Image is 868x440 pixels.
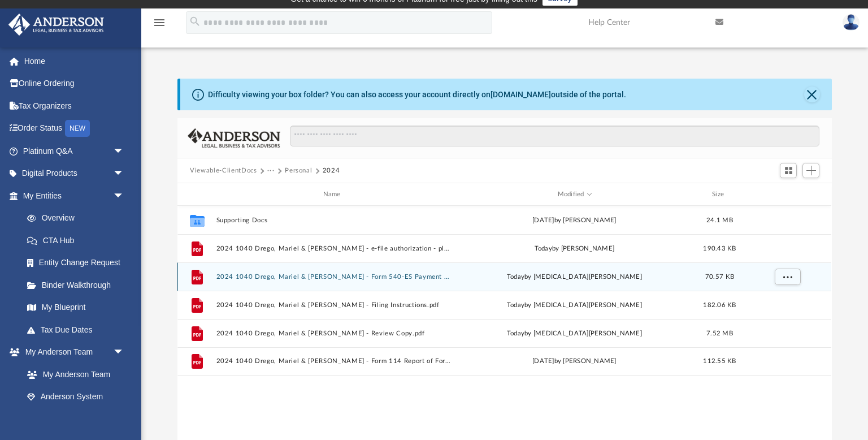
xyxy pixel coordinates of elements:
a: Order StatusNEW [8,117,141,140]
div: by [MEDICAL_DATA][PERSON_NAME] [457,272,692,282]
a: Anderson System [16,386,136,408]
a: Binder Walkthrough [16,274,141,296]
a: My Anderson Teamarrow_drop_down [8,341,136,364]
button: ··· [267,166,275,176]
button: 2024 1040 Drego, Mariel & [PERSON_NAME] - Review Copy.pdf [216,330,452,337]
span: 112.55 KB [704,358,736,364]
a: Online Ordering [8,72,141,95]
div: [DATE] by [PERSON_NAME] [457,215,692,226]
div: id [748,189,827,200]
span: 70.57 KB [705,274,734,280]
span: today [535,245,552,252]
span: arrow_drop_down [113,140,136,163]
button: 2024 1040 Drego, Mariel & [PERSON_NAME] - e-file authorization - please sign.pdf [216,245,452,252]
button: 2024 1040 Drego, Mariel & [PERSON_NAME] - Form 114 Report of Foreign Bank and Financial Accounts.pdf [216,357,452,365]
button: 2024 [323,166,340,176]
i: menu [153,16,166,29]
img: User Pic [843,14,860,31]
div: Name [216,189,452,200]
a: My Entitiesarrow_drop_down [8,184,141,207]
button: Viewable-ClientDocs [190,166,257,176]
button: Switch to Grid View [780,163,797,179]
i: search [189,15,201,28]
a: Overview [16,207,141,230]
span: arrow_drop_down [113,184,136,208]
span: 190.43 KB [704,245,736,252]
div: grid [177,206,831,440]
span: today [507,274,524,280]
span: today [507,330,524,337]
button: Add [802,163,819,179]
span: 182.06 KB [704,302,736,308]
div: by [PERSON_NAME] [457,244,692,254]
span: arrow_drop_down [113,341,136,364]
a: Home [8,50,141,72]
span: today [507,302,524,308]
div: [DATE] by [PERSON_NAME] [457,356,692,366]
a: [DOMAIN_NAME] [491,90,551,99]
a: My Anderson Team [16,363,130,386]
a: Tax Organizers [8,94,141,117]
div: by [MEDICAL_DATA][PERSON_NAME] [457,300,692,310]
div: id [183,189,211,200]
button: Personal [285,166,312,176]
div: NEW [65,120,90,137]
button: Supporting Docs [216,217,452,224]
a: Entity Change Request [16,252,141,274]
input: Search files and folders [290,126,819,147]
button: 2024 1040 Drego, Mariel & [PERSON_NAME] - Form 540-ES Payment Voucher.pdf [216,273,452,281]
span: 24.1 MB [706,217,733,223]
a: CTA Hub [16,229,141,252]
button: More options [775,269,801,286]
a: menu [153,21,166,29]
span: 7.52 MB [706,330,733,337]
a: Digital Productsarrow_drop_down [8,162,141,185]
div: by [MEDICAL_DATA][PERSON_NAME] [457,329,692,339]
div: Modified [457,189,692,200]
button: 2024 1040 Drego, Mariel & [PERSON_NAME] - Filing Instructions.pdf [216,301,452,309]
a: Platinum Q&Aarrow_drop_down [8,140,141,162]
a: Tax Due Dates [16,318,141,341]
img: Anderson Advisors Platinum Portal [5,14,107,36]
div: Size [697,189,743,200]
a: My Blueprint [16,296,136,319]
div: Difficulty viewing your box folder? You can also access your account directly on outside of the p... [208,89,626,101]
span: arrow_drop_down [113,162,136,186]
button: Close [804,87,820,102]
